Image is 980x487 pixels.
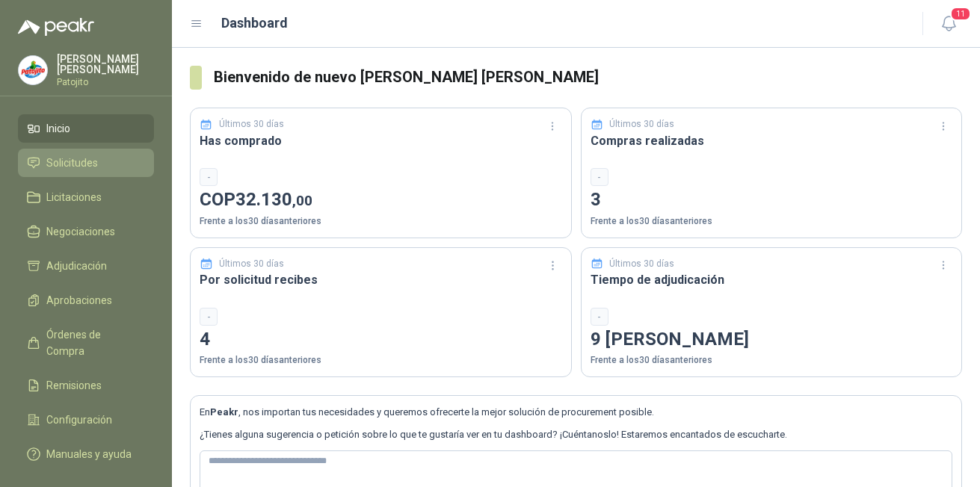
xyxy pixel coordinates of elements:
[46,223,115,240] span: Negociaciones
[200,168,218,186] div: -
[46,120,70,137] span: Inicio
[18,440,154,468] a: Manuales y ayuda
[200,270,562,289] h3: Por solicitud recibes
[200,326,562,354] p: 4
[219,257,284,271] p: Últimos 30 días
[609,257,674,271] p: Últimos 30 días
[591,214,953,229] p: Frente a los 30 días anteriores
[609,117,674,131] p: Últimos 30 días
[591,308,608,326] div: -
[591,186,953,214] p: 3
[57,78,154,87] p: Patojito
[200,214,562,229] p: Frente a los 30 días anteriores
[200,353,562,367] p: Frente a los 30 días anteriores
[46,292,112,308] span: Aprobaciones
[46,326,140,359] span: Órdenes de Compra
[18,114,154,143] a: Inicio
[219,117,284,131] p: Últimos 30 días
[46,189,102,205] span: Licitaciones
[18,252,154,280] a: Adjudicación
[18,183,154,211] a: Licitaciones
[200,405,952,420] p: En , nos importan tus necesidades y queremos ofrecerte la mejor solución de procurement posible.
[18,320,154,365] a: Órdenes de Compra
[19,56,47,84] img: Company Logo
[18,286,154,314] a: Aprobaciones
[18,406,154,434] a: Configuración
[46,155,98,171] span: Solicitudes
[200,427,952,442] p: ¿Tienes alguna sugerencia o petición sobre lo que te gustaría ver en tu dashboard? ¡Cuéntanoslo! ...
[46,412,112,428] span: Configuración
[221,13,288,34] h1: Dashboard
[591,270,953,289] h3: Tiempo de adjudicación
[935,10,962,37] button: 11
[591,353,953,367] p: Frente a los 30 días anteriores
[57,54,154,75] p: [PERSON_NAME] [PERSON_NAME]
[46,446,132,462] span: Manuales y ayuda
[591,168,608,186] div: -
[591,326,953,354] p: 9 [PERSON_NAME]
[200,186,562,214] p: COP
[18,149,154,177] a: Solicitudes
[591,131,953,150] h3: Compras realizadas
[46,258,107,274] span: Adjudicación
[200,131,562,150] h3: Has comprado
[18,18,94,36] img: Logo peakr
[46,377,102,394] span: Remisiones
[18,217,154,246] a: Negociaciones
[214,66,962,89] h3: Bienvenido de nuevo [PERSON_NAME] [PERSON_NAME]
[18,371,154,400] a: Remisiones
[950,7,971,21] span: 11
[200,308,218,326] div: -
[292,192,312,209] span: ,00
[235,189,312,210] span: 32.130
[210,406,238,418] b: Peakr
